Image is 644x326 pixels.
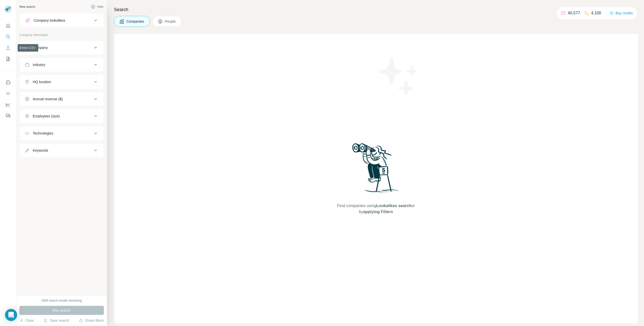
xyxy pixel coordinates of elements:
[20,93,104,105] button: Annual revenue ($)
[20,59,104,71] button: Industry
[4,43,12,52] button: Enrich CSV
[114,6,638,13] h4: Search
[4,111,12,120] button: Feedback
[20,42,104,54] button: Company
[165,19,176,24] span: People
[4,21,12,30] button: Quick start
[4,89,12,98] button: Use Surfe API
[4,100,12,109] button: Dashboard
[363,210,393,214] span: applying Filters
[336,203,416,215] span: Find companies using or by
[88,3,107,11] button: Hide
[19,318,34,323] button: Clear
[33,62,45,67] div: Industry
[376,54,421,99] img: Surfe Illustration - Stars
[350,142,402,198] img: Surfe Illustration - Woman searching with binoculars
[20,110,104,122] button: Employees (size)
[4,78,12,87] button: Use Surfe on LinkedIn
[5,309,17,321] div: Open Intercom Messenger
[33,79,51,84] div: HQ location
[44,318,69,323] button: Save search
[42,298,82,303] div: 2000 search results remaining
[610,10,633,17] button: Buy credits
[568,10,580,16] p: 40,577
[20,76,104,88] button: HQ location
[20,14,104,26] button: Company lookalikes
[79,318,104,323] button: Share filters
[20,144,104,156] button: Keywords
[19,33,104,37] p: Company information
[33,96,63,102] div: Annual revenue ($)
[33,131,53,136] div: Technologies
[33,45,48,50] div: Company
[126,19,145,24] span: Companies
[4,32,12,41] button: Search
[591,10,601,16] p: 4,100
[19,5,35,9] div: New search
[4,54,12,63] button: My lists
[34,18,65,23] div: Company lookalikes
[33,114,60,119] div: Employees (size)
[376,204,411,208] span: Lookalikes search
[33,148,48,153] div: Keywords
[20,127,104,139] button: Technologies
